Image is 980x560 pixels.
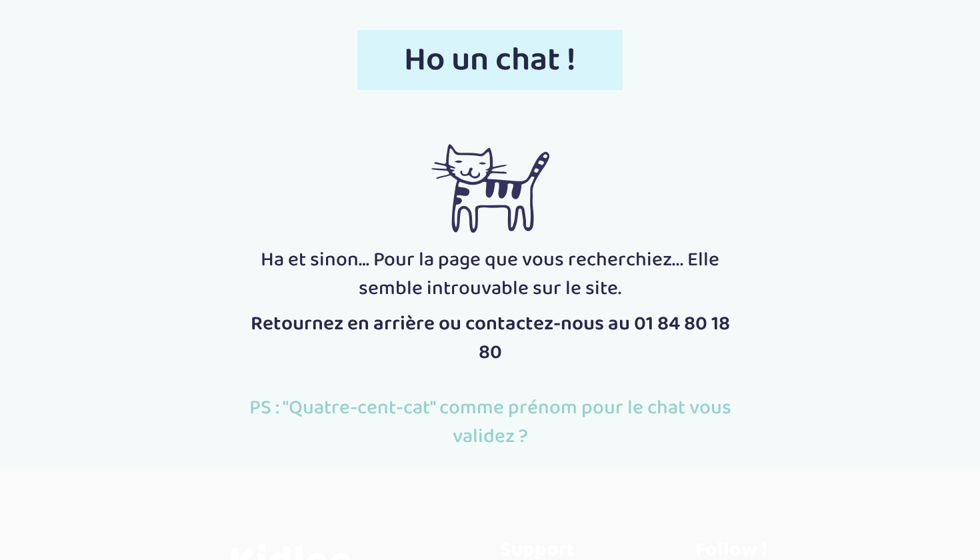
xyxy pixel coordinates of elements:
p: Retournez en arrière ou contactez-nous au 01 84 80 18 80 [247,310,733,367]
p: Ha et sinon… Pour la page que vous recherchiez... Elle semble introuvable sur le site. [247,246,733,303]
img: cat-error-img.png [431,144,549,233]
span: Ho un chat ! [357,30,623,90]
p: PS : "Quatre-cent-cat" comme prénom pour le chat vous validez ? [247,394,733,451]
